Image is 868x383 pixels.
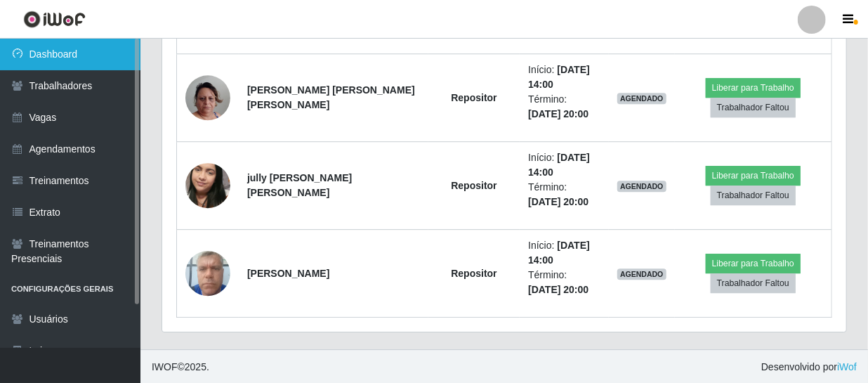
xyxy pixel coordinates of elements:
strong: Repositor [451,180,497,191]
img: 1737254952637.jpeg [185,58,230,138]
strong: Repositor [451,92,497,103]
li: Início: [528,238,600,268]
span: © 2025 . [152,360,209,375]
img: 1696275529779.jpeg [185,145,230,226]
span: Desenvolvido por [761,360,857,375]
li: Término: [528,92,600,122]
span: AGENDADO [617,268,666,280]
button: Trabalhador Faltou [711,273,796,293]
img: 1747678149354.jpeg [185,243,230,303]
time: [DATE] 20:00 [528,284,588,295]
time: [DATE] 20:00 [528,196,588,207]
strong: jully [PERSON_NAME] [PERSON_NAME] [247,172,352,198]
strong: [PERSON_NAME] [PERSON_NAME] [PERSON_NAME] [247,84,415,110]
strong: Repositor [451,268,497,279]
span: AGENDADO [617,93,666,104]
time: [DATE] 20:00 [528,108,588,119]
button: Trabalhador Faltou [711,186,796,205]
time: [DATE] 14:00 [528,152,590,178]
button: Trabalhador Faltou [711,98,796,117]
img: CoreUI Logo [23,11,86,28]
span: IWOF [152,361,178,372]
strong: [PERSON_NAME] [247,268,329,279]
time: [DATE] 14:00 [528,240,590,266]
li: Término: [528,268,600,297]
a: iWof [837,361,857,372]
button: Liberar para Trabalho [706,166,801,186]
button: Liberar para Trabalho [706,254,801,273]
li: Início: [528,150,600,180]
li: Término: [528,180,600,209]
time: [DATE] 14:00 [528,64,590,90]
span: AGENDADO [617,181,666,192]
li: Início: [528,63,600,92]
button: Liberar para Trabalho [706,78,801,98]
